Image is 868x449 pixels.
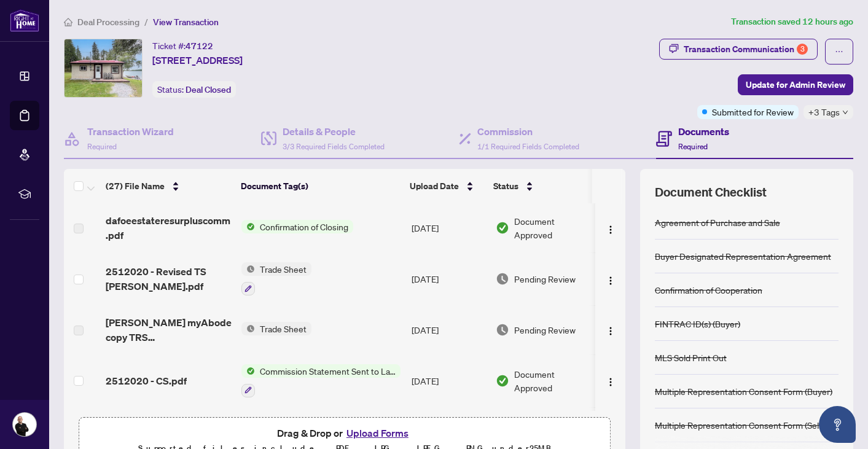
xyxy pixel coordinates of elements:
article: Transaction saved 12 hours ago [731,15,853,29]
span: Required [87,142,117,151]
img: Document Status [496,374,509,388]
div: Agreement of Purchase and Sale [655,216,780,229]
img: Status Icon [241,322,255,335]
img: Document Status [496,272,509,286]
img: Status Icon [241,364,255,378]
button: Logo [601,269,620,289]
h4: Transaction Wizard [87,124,174,139]
span: 2512020 - CS.pdf [106,373,187,388]
td: [DATE] [407,252,491,305]
img: Status Icon [241,220,255,233]
button: Open asap [819,406,856,443]
span: Trade Sheet [255,262,311,276]
img: Document Status [496,323,509,337]
span: Status [493,179,518,193]
span: home [64,18,72,26]
div: Ticket #: [152,39,213,53]
div: Buyer Designated Representation Agreement [655,249,831,263]
h4: Details & People [283,124,385,139]
span: Document Checklist [655,184,767,201]
div: Multiple Representation Consent Form (Seller) [655,418,831,432]
span: +3 Tags [808,105,840,119]
button: Upload Forms [343,425,412,441]
img: Status Icon [241,262,255,276]
span: Pending Review [514,323,576,337]
img: Logo [606,326,616,336]
span: Upload Date [410,179,459,193]
img: Logo [606,225,616,235]
span: 3/3 Required Fields Completed [283,142,385,151]
div: Confirmation of Cooperation [655,283,762,297]
span: Submitted for Review [712,105,794,119]
span: Update for Admin Review [746,75,845,95]
li: / [144,15,148,29]
div: 3 [797,44,808,55]
div: Status: [152,81,236,98]
span: [PERSON_NAME] myAbode copy TRS [PERSON_NAME].pdf [106,315,232,345]
span: 47122 [186,41,213,52]
button: Update for Admin Review [738,74,853,95]
button: Logo [601,218,620,238]
button: Logo [601,371,620,391]
span: dafoeestateresurpluscomm.pdf [106,213,232,243]
td: [DATE] [407,305,491,354]
button: Transaction Communication3 [659,39,818,60]
div: FINTRAC ID(s) (Buyer) [655,317,740,330]
span: Trade Sheet [255,322,311,335]
button: Status IconCommission Statement Sent to Lawyer [241,364,401,397]
h4: Documents [678,124,729,139]
div: MLS Sold Print Out [655,351,727,364]
button: Logo [601,320,620,340]
span: Commission Statement Sent to Lawyer [255,364,401,378]
th: Upload Date [405,169,488,203]
span: ellipsis [835,47,843,56]
th: Status [488,169,593,203]
td: [DATE] [407,203,491,252]
span: Deal Closed [186,84,231,95]
span: Document Approved [514,367,591,394]
img: Logo [606,276,616,286]
span: 2512020 - Revised TS [PERSON_NAME].pdf [106,264,232,294]
img: Logo [606,377,616,387]
img: Document Status [496,221,509,235]
button: Status IconTrade Sheet [241,322,311,335]
span: View Transaction [153,17,219,28]
span: Confirmation of Closing [255,220,353,233]
span: [STREET_ADDRESS] [152,53,243,68]
img: logo [10,9,39,32]
span: Required [678,142,708,151]
button: Status IconTrade Sheet [241,262,311,295]
th: (27) File Name [101,169,236,203]
span: 1/1 Required Fields Completed [477,142,579,151]
img: Profile Icon [13,413,36,436]
span: Document Approved [514,214,591,241]
span: Drag & Drop or [277,425,412,441]
div: Transaction Communication [684,39,808,59]
td: [DATE] [407,354,491,407]
div: Multiple Representation Consent Form (Buyer) [655,385,832,398]
img: IMG-X12273872_1.jpg [65,39,142,97]
span: down [842,109,848,115]
span: Pending Review [514,272,576,286]
span: Deal Processing [77,17,139,28]
th: Document Tag(s) [236,169,405,203]
span: (27) File Name [106,179,165,193]
button: Status IconConfirmation of Closing [241,220,353,233]
h4: Commission [477,124,579,139]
